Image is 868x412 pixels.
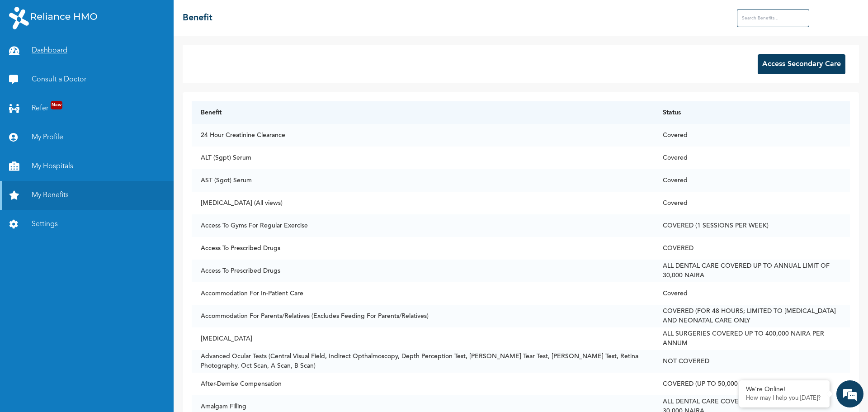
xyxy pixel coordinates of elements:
span: Conversation [5,322,89,329]
td: [MEDICAL_DATA] [192,327,654,350]
td: COVERED (FOR 48 HOURS; LIMITED TO [MEDICAL_DATA] AND NEONATAL CARE ONLY [654,305,850,327]
td: Access To Gyms For Regular Exercise [192,214,654,237]
td: NOT COVERED [654,350,850,373]
td: Covered [654,192,850,214]
img: RelianceHMO's Logo [9,7,97,29]
td: Covered [654,169,850,192]
td: AST (Sgot) Serum [192,169,654,192]
td: [MEDICAL_DATA] (All views) [192,192,654,214]
span: We're online! [52,128,125,219]
td: Accommodation For In-Patient Care [192,282,654,305]
td: COVERED (1 SESSIONS PER WEEK) [654,214,850,237]
td: Covered [654,124,850,147]
td: Covered [654,147,850,169]
input: Search Benefits... [737,9,809,27]
span: New [51,101,62,109]
td: COVERED [654,237,850,260]
th: Benefit [192,101,654,124]
td: Advanced Ocular Tests (Central Visual Field, Indirect Opthalmoscopy, Depth Perception Test, [PERS... [192,350,654,373]
div: FAQs [89,307,173,335]
div: Minimize live chat window [148,5,170,26]
td: ALL SURGERIES COVERED UP TO 400,000 NAIRA PER ANNUM [654,327,850,350]
div: We're Online! [746,386,823,393]
img: d_794563401_company_1708531726252_794563401 [17,45,37,68]
h2: Benefit [183,11,212,25]
td: Access To Prescribed Drugs [192,237,654,260]
td: ALL DENTAL CARE COVERED UP TO ANNUAL LIMIT OF 30,000 NAIRA [654,260,850,282]
td: 24 Hour Creatinine Clearance [192,124,654,147]
textarea: Type your message and hit 'Enter' [5,275,172,307]
td: Access To Prescribed Drugs [192,260,654,282]
td: COVERED (UP TO 50,000 NAIRA LIMIT) [654,373,850,395]
td: Accommodation For Parents/Relatives (Excludes Feeding For Parents/Relatives) [192,305,654,327]
td: Covered [654,282,850,305]
td: ALT (Sgpt) Serum [192,147,654,169]
th: Status [654,101,850,124]
button: Access Secondary Care [758,54,845,74]
p: How may I help you today? [746,395,823,402]
div: Chat with us now [47,51,152,62]
td: After-Demise Compensation [192,373,654,395]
